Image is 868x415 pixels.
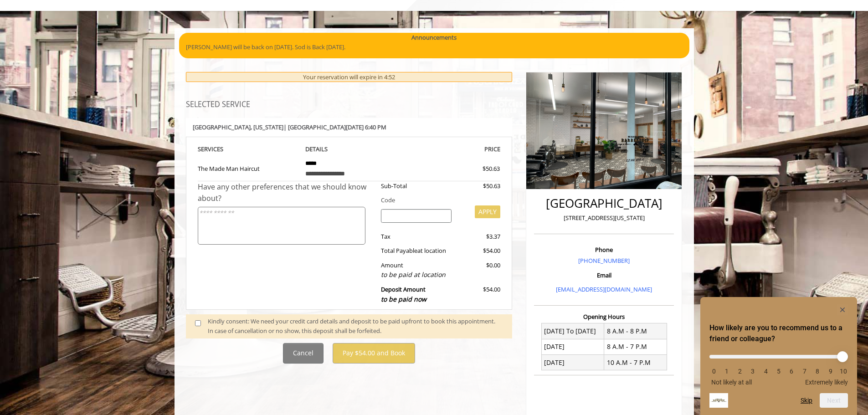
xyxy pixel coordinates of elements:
[604,355,667,370] td: 10 A.M - 7 P.M
[374,246,458,256] div: Total Payable
[374,232,458,241] div: Tax
[411,33,457,42] b: Announcements
[333,343,415,364] button: Pay $54.00 and Book
[381,285,426,303] b: Deposit Amount
[198,154,299,181] td: The Made Man Haircut
[604,339,667,354] td: 8 A.M - 7 P.M
[787,368,796,375] li: 6
[709,348,848,386] div: How likely are you to recommend us to a friend or colleague? Select an option from 0 to 10, with ...
[283,343,324,364] button: Cancel
[534,313,674,320] h3: Opening Hours
[711,379,752,386] span: Not likely at all
[800,368,809,375] li: 7
[536,213,672,223] p: [STREET_ADDRESS][US_STATE]
[298,144,400,154] th: DETAILS
[541,323,604,339] td: [DATE] To [DATE]
[709,368,719,375] li: 0
[578,256,630,265] a: [PHONE_NUMBER]
[541,355,604,370] td: [DATE]
[186,101,513,109] h3: SELECTED SERVICE
[186,42,683,52] p: [PERSON_NAME] will be back on [DATE]. Sod is Back [DATE].
[198,181,375,205] div: Have any other preferences that we should know about?
[458,246,500,256] div: $54.00
[458,181,500,191] div: $50.63
[374,261,458,280] div: Amount
[458,285,500,304] div: $54.00
[556,285,652,293] a: [EMAIL_ADDRESS][DOMAIN_NAME]
[536,197,672,210] h2: [GEOGRAPHIC_DATA]
[541,339,604,354] td: [DATE]
[475,205,500,218] button: APPLY
[381,295,426,303] span: to be paid now
[722,368,731,375] li: 1
[826,368,835,375] li: 9
[604,323,667,339] td: 8 A.M - 8 P.M
[748,368,757,375] li: 3
[839,368,848,375] li: 10
[374,181,458,191] div: Sub-Total
[735,368,745,375] li: 2
[458,232,500,241] div: $3.37
[774,368,783,375] li: 5
[198,144,299,154] th: SERVICE
[208,317,503,336] div: Kindly consent: We need your credit card details and deposit to be paid upfront to book this appo...
[709,323,848,344] h2: How likely are you to recommend us to a friend or colleague? Select an option from 0 to 10, with ...
[761,368,770,375] li: 4
[450,164,500,174] div: $50.63
[458,261,500,280] div: $0.00
[251,123,283,131] span: , [US_STATE]
[374,195,500,205] div: Code
[536,272,672,278] h3: Email
[536,246,672,253] h3: Phone
[186,72,513,82] div: Your reservation will expire in 4:52
[801,397,812,404] button: Skip
[193,123,386,131] b: [GEOGRAPHIC_DATA] | [GEOGRAPHIC_DATA][DATE] 6:40 PM
[805,379,848,386] span: Extremely likely
[400,144,501,154] th: PRICE
[820,393,848,408] button: Next question
[220,145,223,153] span: S
[837,304,848,315] button: Hide survey
[709,304,848,408] div: How likely are you to recommend us to a friend or colleague? Select an option from 0 to 10, with ...
[813,368,822,375] li: 8
[381,270,452,280] div: to be paid at location
[417,246,446,255] span: at location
